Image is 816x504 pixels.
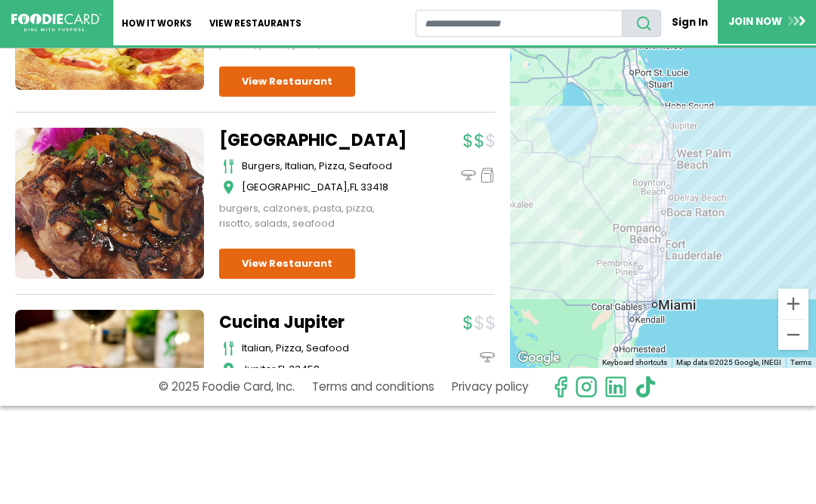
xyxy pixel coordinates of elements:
p: © 2025 Foodie Card, Inc. [159,373,295,400]
input: restaurant search [416,10,623,37]
span: 33458 [289,362,320,376]
button: Zoom out [778,320,808,350]
img: FoodieCard; Eat, Drink, Save, Donate [11,14,102,32]
button: search [622,10,661,37]
a: Open this area in Google Maps (opens a new window) [514,348,564,368]
a: Privacy policy [452,373,529,400]
img: dinein_icon.svg [480,350,495,365]
img: Google [514,348,564,368]
span: FL [350,180,358,194]
a: View Restaurant [219,249,355,279]
span: FL [278,362,286,376]
button: Zoom in [778,289,808,319]
span: [GEOGRAPHIC_DATA] [242,180,348,194]
img: map_icon.svg [223,180,234,195]
button: Keyboard shortcuts [602,357,667,368]
img: cutlery_icon.svg [223,159,234,174]
span: Jupiter [242,362,276,376]
a: View Restaurant [219,66,355,97]
div: , [242,180,408,195]
div: burgers, calzones, pasta, pizza, risotto, salads, seafood [219,201,408,230]
span: Map data ©2025 Google, INEGI [676,358,781,366]
img: map_icon.svg [223,362,234,377]
a: Terms [790,358,811,366]
a: Cucina Jupiter [219,310,408,335]
img: tiktok.svg [634,376,657,398]
div: italian, pizza, seafood [242,341,408,356]
a: Terms and conditions [312,373,434,400]
a: [GEOGRAPHIC_DATA] [219,128,408,153]
img: cutlery_icon.svg [223,341,234,356]
div: burgers, italian, pizza, seafood [242,159,408,174]
a: Sign In [661,9,718,36]
div: , [242,362,408,377]
img: linkedin.svg [604,376,627,398]
img: pickup_icon.svg [480,168,495,183]
img: dinein_icon.svg [461,168,476,183]
span: 33418 [360,180,388,194]
svg: check us out on facebook [549,376,572,398]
